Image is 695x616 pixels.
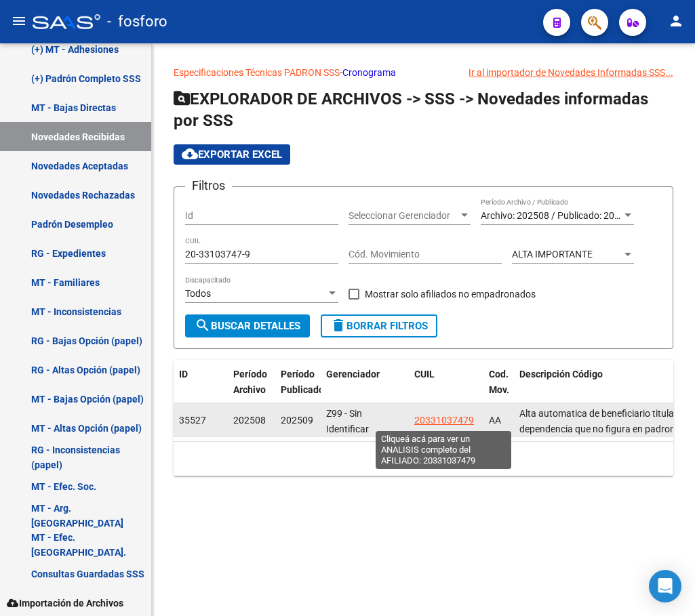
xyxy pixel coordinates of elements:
[519,369,603,379] span: Descripción Código
[174,89,648,130] span: EXPLORADOR DE ARCHIVOS -> SSS -> Novedades informadas por SSS
[182,146,198,162] mat-icon: cloud_download
[174,360,228,419] datatable-header-cell: ID
[409,360,483,419] datatable-header-cell: CUIL
[179,415,206,426] span: 35527
[326,369,380,379] span: Gerenciador
[182,148,282,161] span: Exportar EXCEL
[330,320,428,332] span: Borrar Filtros
[512,249,593,260] span: ALTA IMPORTANTE
[281,415,313,426] span: 202509
[174,65,673,80] p: -
[195,317,211,333] mat-icon: search
[174,144,290,165] button: Exportar EXCEL
[185,176,232,195] h3: Filtros
[195,320,300,332] span: Buscar Detalles
[233,369,267,395] span: Período Archivo
[469,65,673,80] div: Ir al importador de Novedades Informadas SSS...
[281,369,324,395] span: Período Publicado
[414,369,435,379] span: CUIL
[483,360,514,419] datatable-header-cell: Cod. Mov.
[668,13,684,29] mat-icon: person
[330,317,346,333] mat-icon: delete
[649,570,681,602] div: Open Intercom Messenger
[321,314,437,337] button: Borrar Filtros
[174,67,340,78] a: Especificaciones Técnicas PADRON SSS
[185,288,211,299] span: Todos
[7,596,123,611] span: Importación de Archivos
[11,13,27,29] mat-icon: menu
[228,360,275,419] datatable-header-cell: Período Archivo
[107,7,167,37] span: - fosforo
[326,408,369,434] span: Z99 - Sin Identificar
[321,360,409,419] datatable-header-cell: Gerenciador
[489,369,509,395] span: Cod. Mov.
[275,360,321,419] datatable-header-cell: Período Publicado
[414,415,474,426] span: 20331037479
[365,286,536,302] span: Mostrar solo afiliados no empadronados
[179,369,188,379] span: ID
[349,210,458,222] span: Seleccionar Gerenciador
[185,314,310,337] button: Buscar Detalles
[481,210,636,221] span: Archivo: 202508 / Publicado: 202509
[489,415,501,426] span: AA
[342,67,396,78] a: Cronograma
[233,415,266,426] span: 202508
